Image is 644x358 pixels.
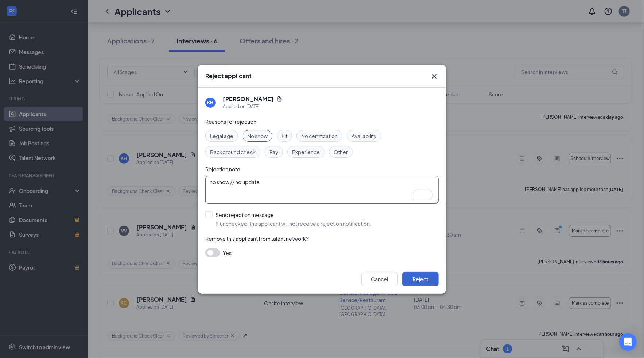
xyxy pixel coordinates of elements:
span: Remove this applicant from talent network? [205,235,309,242]
h3: Reject applicant [205,72,251,80]
textarea: To enrich screen reader interactions, please activate Accessibility in Grammarly extension settings [205,176,439,204]
span: Availability [352,132,377,140]
span: Experience [292,148,320,156]
h5: [PERSON_NAME] [223,95,273,103]
div: Open Intercom Messenger [619,333,637,351]
span: Legal age [210,132,233,140]
button: Cancel [361,272,398,286]
span: No show [247,132,268,140]
span: Reasons for rejection [205,118,256,125]
div: KH [207,99,214,106]
span: Pay [269,148,278,156]
div: Applied on [DATE] [223,103,282,110]
span: Yes [223,248,232,257]
span: Other [334,148,348,156]
button: Reject [402,272,439,286]
button: Close [430,72,439,81]
span: Rejection note [205,166,240,172]
svg: Document [276,96,282,102]
span: Fit [282,132,287,140]
svg: Cross [430,72,439,81]
span: Background check [210,148,256,156]
span: No certification [301,132,338,140]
